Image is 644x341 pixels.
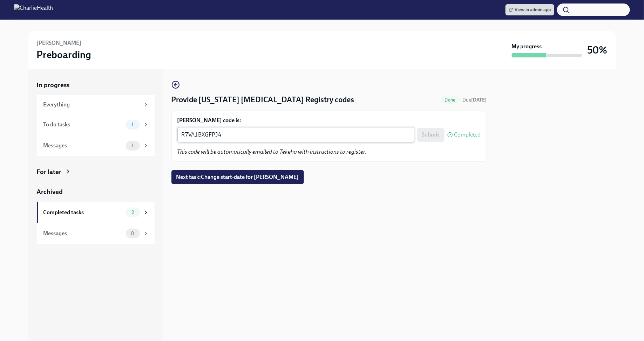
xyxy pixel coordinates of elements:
span: 2 [127,210,138,215]
span: 1 [127,143,138,148]
a: View in admin app [506,4,554,15]
a: Everything [37,95,155,114]
div: Messages [43,142,123,149]
textarea: R7VA1BXGFPJ4 [182,131,410,139]
a: To do tasks1 [37,114,155,135]
h3: 50% [588,44,608,56]
span: Done [441,97,460,103]
strong: [DATE] [472,97,487,103]
a: In progress [37,81,155,90]
div: To do tasks [43,121,123,128]
h6: [PERSON_NAME] [37,39,82,47]
span: Completed [454,132,481,138]
em: This code will be automatically emailed to Tekeha with instructions to register. [177,148,367,155]
span: Due [463,97,487,103]
span: 0 [127,231,138,236]
a: Messages0 [37,223,155,244]
a: Messages1 [37,135,155,156]
span: View in admin app [509,6,551,13]
h4: Provide [US_STATE] [MEDICAL_DATA] Registry codes [171,95,354,105]
a: Archived [37,187,155,196]
label: [PERSON_NAME] code is: [177,117,481,124]
a: For later [37,167,155,176]
div: Everything [43,101,140,109]
span: 1 [127,122,138,127]
a: Completed tasks2 [37,202,155,223]
img: CharlieHealth [14,4,53,15]
strong: My progress [512,43,542,50]
button: Next task:Change start-date for [PERSON_NAME] [171,170,304,184]
div: Completed tasks [43,209,123,216]
span: Next task : Change start-date for [PERSON_NAME] [176,174,299,181]
h3: Preboarding [37,48,91,61]
span: August 12th, 2025 09:00 [463,97,487,103]
div: For later [37,167,62,176]
div: Messages [43,230,123,237]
